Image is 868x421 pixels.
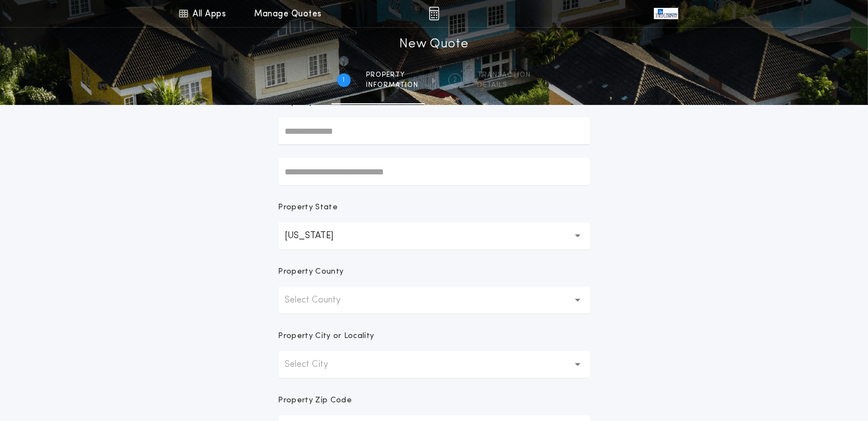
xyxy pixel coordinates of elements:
[278,287,590,314] button: Select County
[278,395,352,406] p: Property Zip Code
[478,71,531,80] span: Transaction
[453,76,457,85] h2: 2
[343,76,345,85] h2: 1
[278,331,374,342] p: Property City or Locality
[367,81,419,90] span: information
[278,351,590,378] button: Select City
[278,266,344,278] p: Property County
[285,293,359,307] p: Select County
[429,7,439,20] img: img
[654,8,678,19] img: vs-icon
[399,36,468,54] h1: New Quote
[278,202,338,213] p: Property State
[478,81,531,90] span: details
[278,222,590,249] button: [US_STATE]
[367,71,419,80] span: Property
[285,358,347,371] p: Select City
[285,229,352,243] p: [US_STATE]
